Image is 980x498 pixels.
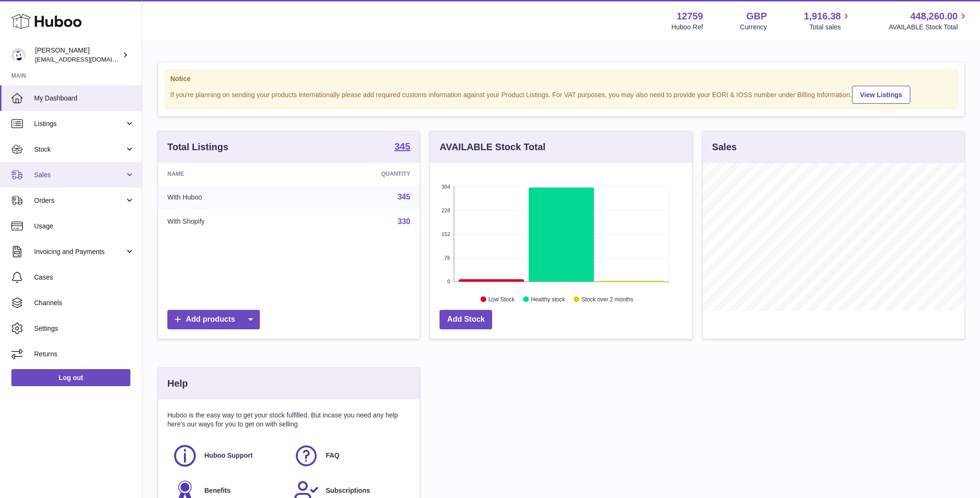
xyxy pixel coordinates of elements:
span: Cases [34,273,135,282]
span: 1,916.38 [804,10,841,23]
strong: 345 [394,142,410,151]
span: [EMAIL_ADDRESS][DOMAIN_NAME] [35,55,139,63]
p: Huboo is the easy way to get your stock fulfilled. But incase you need any help here's our ways f... [167,411,410,429]
span: AVAILABLE Stock Total [888,23,969,32]
h3: Total Listings [167,141,229,154]
span: Huboo Support [204,451,253,460]
a: 345 [398,193,411,201]
strong: GBP [746,10,767,23]
span: Total sales [809,23,852,32]
td: With Huboo [158,185,299,209]
span: Stock [34,145,125,154]
span: Subscriptions [326,486,370,495]
span: Usage [34,222,135,231]
a: Add Stock [440,310,492,329]
span: Listings [34,119,125,128]
text: Stock over 2 months [582,296,633,303]
a: Add products [167,310,260,329]
h3: AVAILABLE Stock Total [440,141,545,154]
a: FAQ [293,443,405,469]
text: 228 [441,208,450,213]
text: 76 [445,255,450,261]
span: Returns [34,350,135,359]
text: 0 [448,279,450,284]
a: 1,916.38 Total sales [804,10,852,32]
a: 345 [394,142,410,153]
a: 330 [398,217,411,226]
text: Healthy stock [531,296,566,303]
h3: Sales [712,141,737,154]
span: Invoicing and Payments [34,247,125,256]
div: Currency [740,23,767,32]
text: Low Stock [488,296,515,303]
div: [PERSON_NAME] [35,46,120,64]
strong: Notice [170,74,952,83]
span: 448,260.00 [910,10,958,23]
strong: 12759 [677,10,703,23]
th: Name [158,163,299,185]
span: Sales [34,171,125,180]
text: 152 [441,231,450,237]
h3: Help [167,377,188,390]
img: sofiapanwar@unndr.com [11,48,26,62]
td: With Shopify [158,209,299,234]
span: Channels [34,299,135,308]
th: Quantity [299,163,420,185]
span: Orders [34,196,125,205]
a: View Listings [852,86,910,104]
span: Benefits [204,486,230,495]
div: Huboo Ref [671,23,703,32]
span: Settings [34,324,135,333]
text: 304 [441,184,450,190]
span: FAQ [326,451,339,460]
a: Huboo Support [172,443,284,469]
span: My Dashboard [34,94,135,103]
a: 448,260.00 AVAILABLE Stock Total [888,10,969,32]
div: If you're planning on sending your products internationally please add required customs informati... [170,84,952,104]
a: Log out [11,369,130,386]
